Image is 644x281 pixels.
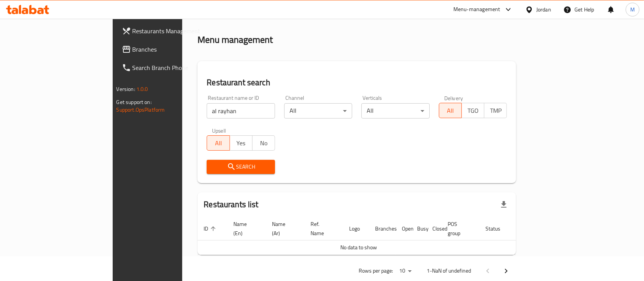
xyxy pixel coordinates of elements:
[465,105,481,116] span: TGO
[136,84,148,94] span: 1.0.0
[359,266,393,276] p: Rows per page:
[230,135,252,151] button: Yes
[427,266,471,276] p: 1-NaN of undefined
[117,105,165,115] a: Support.OpsPlatform
[212,128,226,133] label: Upsell
[369,217,396,240] th: Branches
[284,103,353,119] div: All
[343,217,369,240] th: Logo
[444,95,463,101] label: Delivery
[442,105,459,116] span: All
[117,84,135,94] span: Version:
[411,217,426,240] th: Busy
[116,58,220,77] a: Search Branch Phone
[396,265,414,277] div: Rows per page:
[630,5,635,14] span: M
[133,63,214,72] span: Search Branch Phone
[116,40,220,58] a: Branches
[197,217,546,255] table: enhanced table
[495,195,513,214] div: Export file
[207,160,275,174] button: Search
[448,219,470,238] span: POS group
[485,224,510,233] span: Status
[311,219,334,238] span: Ref. Name
[484,103,507,118] button: TMP
[272,219,295,238] span: Name (Ar)
[487,105,504,116] span: TMP
[204,199,258,210] h2: Restaurants list
[453,5,500,14] div: Menu-management
[256,138,272,149] span: No
[396,217,411,240] th: Open
[197,34,273,46] h2: Menu management
[233,138,249,149] span: Yes
[133,45,214,54] span: Branches
[361,103,430,119] div: All
[116,22,220,40] a: Restaurants Management
[439,103,462,118] button: All
[252,135,275,151] button: No
[497,262,515,280] button: Next page
[207,135,230,151] button: All
[207,103,275,119] input: Search for restaurant name or ID..
[461,103,484,118] button: TGO
[340,242,377,252] span: No data to show
[213,162,269,172] span: Search
[233,219,257,238] span: Name (En)
[536,5,551,14] div: Jordan
[204,224,218,233] span: ID
[207,77,507,88] h2: Restaurant search
[117,97,152,107] span: Get support on:
[210,138,227,149] span: All
[426,217,442,240] th: Closed
[133,26,214,36] span: Restaurants Management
